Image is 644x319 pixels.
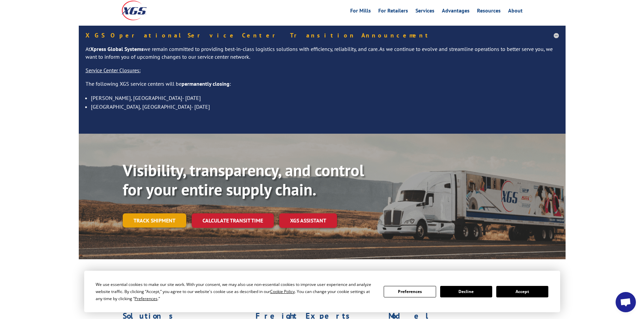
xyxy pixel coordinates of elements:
a: About [508,8,523,16]
b: Visibility, transparency, and control for your entire supply chain. [123,160,364,200]
li: [PERSON_NAME], [GEOGRAPHIC_DATA]- [DATE] [91,94,559,102]
p: The following XGS service centers will be : [86,80,559,94]
a: For Retailers [378,8,408,16]
span: Preferences [135,296,158,301]
h5: XGS Operational Service Center Transition Announcement [86,32,559,38]
a: Calculate transit time [192,213,274,228]
a: Advantages [442,8,470,16]
a: Resources [477,8,501,16]
li: [GEOGRAPHIC_DATA], [GEOGRAPHIC_DATA]- [DATE] [91,102,559,111]
strong: permanently closing [182,80,230,87]
strong: Xpress Global Systems [90,46,144,52]
a: For Mills [350,8,371,16]
button: Decline [440,286,492,297]
div: We use essential cookies to make our site work. With your consent, we may also use non-essential ... [96,281,376,302]
button: Preferences [384,286,436,297]
a: Services [415,8,434,16]
span: Cookie Policy [270,289,295,294]
a: XGS ASSISTANT [279,213,337,228]
a: Open chat [616,292,636,312]
a: Track shipment [123,213,186,228]
p: At we remain committed to providing best-in-class logistics solutions with efficiency, reliabilit... [86,45,559,67]
button: Accept [496,286,548,297]
div: Cookie Consent Prompt [84,271,560,312]
u: Service Center Closures: [86,67,141,74]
